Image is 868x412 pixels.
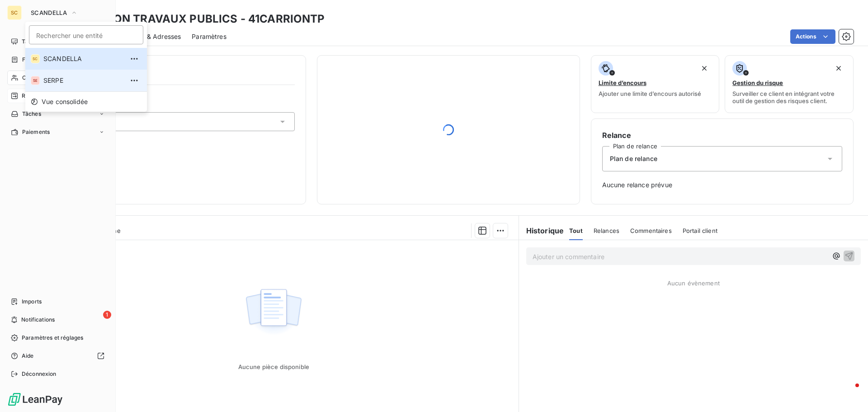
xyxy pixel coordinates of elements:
h6: Historique [519,225,564,236]
span: Ajouter une limite d’encours autorisé [599,90,701,97]
img: Empty state [245,284,302,340]
button: Gestion du risqueSurveiller ce client en intégrant votre outil de gestion des risques client. [725,55,854,113]
span: Notifications [21,316,55,324]
button: Actions [790,29,835,44]
span: Aucune pièce disponible [238,363,309,370]
span: Gestion du risque [732,79,783,86]
iframe: Intercom live chat [837,381,859,403]
span: Tâches [22,110,41,118]
span: Contacts & Adresses [118,32,181,41]
span: Clients [22,74,40,82]
span: Surveiller ce client en intégrant votre outil de gestion des risques client. [732,90,846,104]
img: Logo LeanPay [7,392,63,407]
span: SCANDELLA [31,9,67,16]
span: Déconnexion [22,370,57,378]
div: SC [7,5,22,20]
div: SC [31,54,40,63]
span: Relances [594,227,619,234]
span: Commentaires [630,227,672,234]
span: Aucune relance prévue [602,180,842,189]
span: Paiements [22,128,50,136]
span: Limite d’encours [599,79,646,86]
span: Aucun évènement [667,279,720,287]
span: Tout [569,227,583,234]
h6: Informations client [55,66,295,77]
h3: CARRION TRAVAUX PUBLICS - 41CARRIONTP [80,11,325,27]
span: SERPE [43,76,123,85]
span: Propriétés Client [73,92,295,105]
a: Aide [7,349,108,363]
span: Plan de relance [610,154,657,163]
span: Aide [22,352,34,360]
span: SCANDELLA [43,54,123,63]
span: Vue consolidée [42,97,88,106]
span: 1 [103,311,111,319]
span: Paramètres et réglages [22,334,83,342]
span: Portail client [683,227,717,234]
span: Relances [22,92,46,100]
h6: Relance [602,130,842,141]
span: Paramètres [192,32,226,41]
button: Limite d’encoursAjouter une limite d’encours autorisé [591,55,720,113]
span: Tableau de bord [22,38,64,46]
div: SE [31,76,40,85]
span: Factures [22,56,45,64]
span: Imports [22,298,42,306]
input: placeholder [29,25,143,44]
